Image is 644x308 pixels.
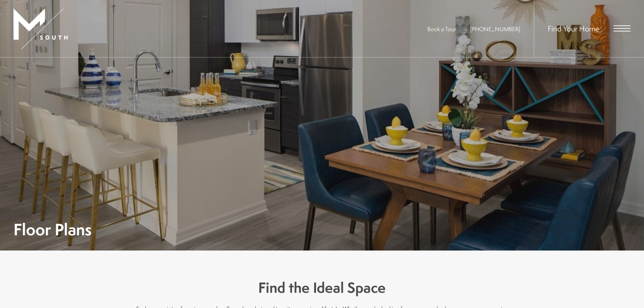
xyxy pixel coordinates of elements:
h3: Find the Ideal Space [136,278,508,298]
img: MSouth [14,8,68,49]
span: [PHONE_NUMBER] [470,25,520,33]
button: Open Menu [614,25,630,31]
a: Book a Tour [427,25,456,33]
h1: Floor Plans [14,222,92,237]
a: Find Your Home [548,23,599,34]
a: Call Us at 813-570-8014 [470,25,520,33]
